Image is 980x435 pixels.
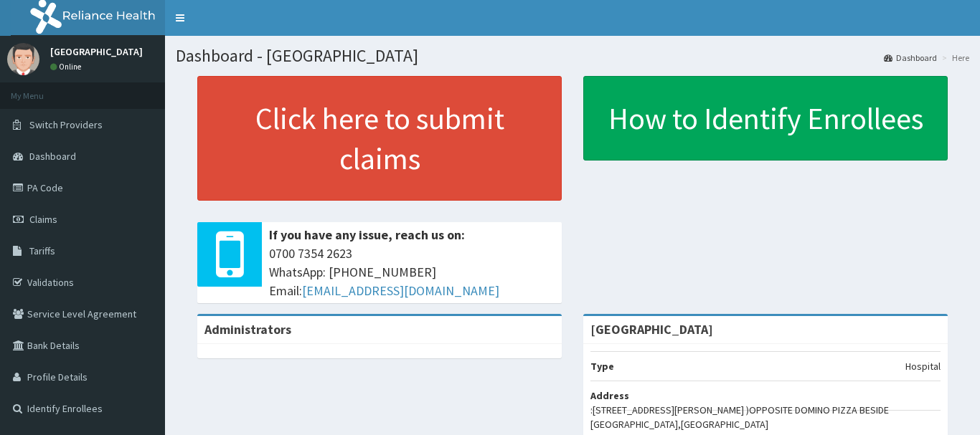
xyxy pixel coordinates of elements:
[269,244,555,300] span: 0700 7354 2623 WhatsApp: [PHONE_NUMBER] Email:
[583,76,948,161] a: How to Identify Enrollees
[590,403,941,431] p: :[STREET_ADDRESS][PERSON_NAME] )OPPOSITE DOMINO PIZZA BESIDE [GEOGRAPHIC_DATA],[GEOGRAPHIC_DATA]
[905,359,941,373] p: Hospital
[590,321,713,338] strong: [GEOGRAPHIC_DATA]
[590,389,629,402] b: Address
[197,76,562,201] a: Click here to submit claims
[29,118,103,131] span: Switch Providers
[7,43,39,75] img: User Image
[884,52,937,64] a: Dashboard
[269,226,465,243] b: If you have any issue, reach us on:
[938,52,969,64] li: Here
[590,360,614,373] b: Type
[29,150,76,163] span: Dashboard
[50,62,85,72] a: Online
[302,282,499,299] a: [EMAIL_ADDRESS][DOMAIN_NAME]
[29,244,55,257] span: Tariffs
[50,47,143,57] p: [GEOGRAPHIC_DATA]
[176,47,969,65] h1: Dashboard - [GEOGRAPHIC_DATA]
[29,213,57,226] span: Claims
[204,321,291,338] b: Administrators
